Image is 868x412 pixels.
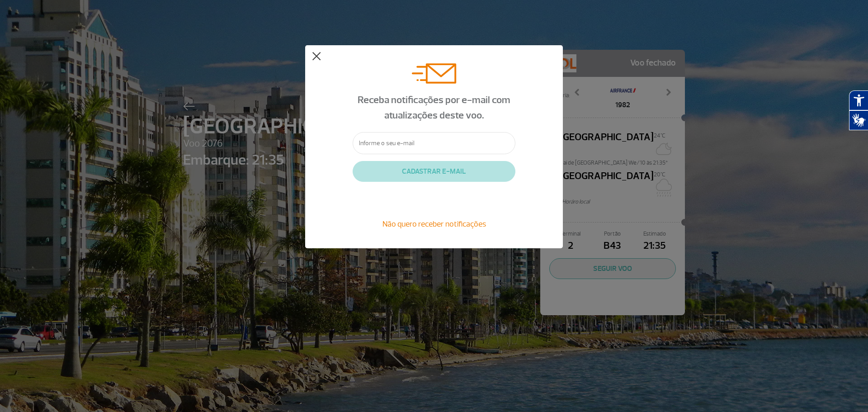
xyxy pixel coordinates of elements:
button: Abrir recursos assistivos. [849,90,868,110]
button: CADASTRAR E-MAIL [353,161,515,182]
span: Não quero receber notificações [382,219,486,229]
input: Informe o seu e-mail [353,132,515,154]
span: Receba notificações por e-mail com atualizações deste voo. [358,94,510,122]
div: Plugin de acessibilidade da Hand Talk. [849,90,868,130]
button: Abrir tradutor de língua de sinais. [849,110,868,130]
